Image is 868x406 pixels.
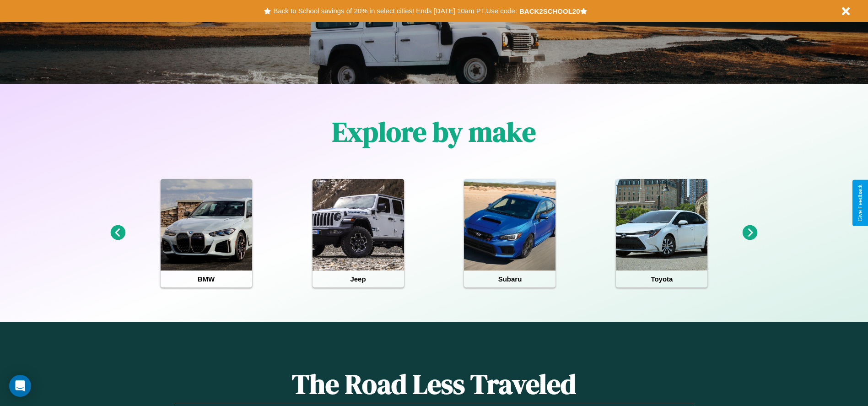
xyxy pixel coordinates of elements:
[332,113,536,151] h1: Explore by make
[9,375,31,397] div: Open Intercom Messenger
[173,365,694,403] h1: The Road Less Traveled
[616,271,707,287] h4: Toyota
[313,271,404,287] h4: Jeep
[519,7,580,15] b: BACK2SCHOOL20
[161,271,252,287] h4: BMW
[857,184,863,222] div: Give Feedback
[271,5,519,17] button: Back to School savings of 20% in select cities! Ends [DATE] 10am PT.Use code:
[464,271,555,287] h4: Subaru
